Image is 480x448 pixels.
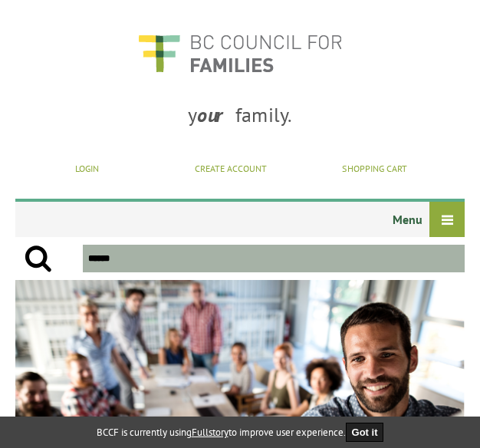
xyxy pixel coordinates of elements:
[15,206,465,237] span: Menu
[195,163,267,174] a: Create Account
[136,25,344,82] img: BC Council for FAMILIES
[197,102,235,127] strong: our
[342,163,407,174] a: Shopping Cart
[15,90,465,147] div: y family.
[192,426,228,439] a: Fullstory
[346,423,384,442] button: Got it
[15,245,61,272] input: Submit
[75,163,99,174] a: Login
